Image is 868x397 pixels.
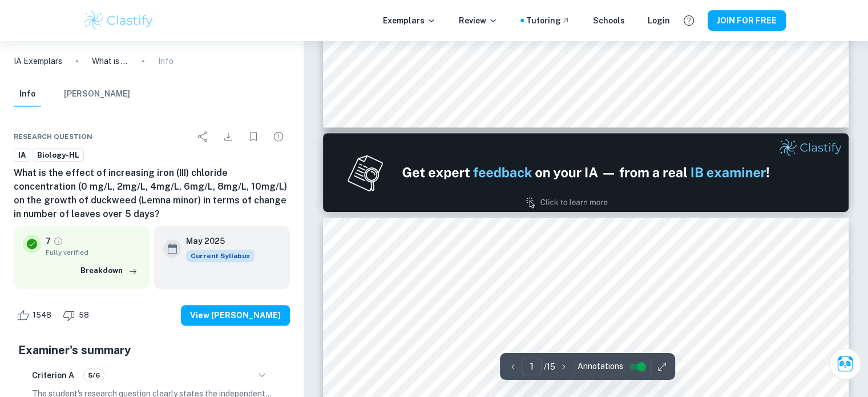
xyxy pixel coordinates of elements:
a: Biology-HL [33,148,84,162]
p: Review [459,14,498,27]
span: Fully verified [46,247,140,258]
a: Login [648,14,670,27]
a: Tutoring [526,14,570,27]
span: Current Syllabus [186,250,255,262]
button: JOIN FOR FREE [708,10,786,31]
span: Biology-HL [33,150,83,161]
p: What is the effect of increasing iron (III) chloride concentration (0 mg/L, 2mg/L, 4mg/L, 6mg/L, ... [92,55,128,67]
img: Ad [323,133,849,212]
p: 7 [46,235,51,247]
div: Report issue [267,125,290,148]
span: Annotations [578,360,623,372]
p: / 15 [544,360,555,373]
span: 1548 [26,310,58,321]
img: Clastify logo [83,9,155,32]
p: Info [158,55,173,67]
div: This exemplar is based on the current syllabus. Feel free to refer to it for inspiration/ideas wh... [186,250,255,262]
h6: What is the effect of increasing iron (III) chloride concentration (0 mg/L, 2mg/L, 4mg/L, 6mg/L, ... [14,166,290,221]
button: [PERSON_NAME] [64,82,130,107]
div: Share [192,125,215,148]
button: View [PERSON_NAME] [181,305,290,326]
div: Download [217,125,240,148]
a: Grade fully verified [53,236,63,246]
div: Like [14,306,58,324]
button: Breakdown [78,262,140,279]
button: Help and Feedback [679,11,699,30]
a: Schools [593,14,625,27]
div: Bookmark [242,125,265,148]
h6: May 2025 [186,235,245,247]
p: Exemplars [383,14,436,27]
div: Dislike [60,306,95,324]
button: Info [14,82,41,107]
span: 5/6 [84,370,104,380]
span: Research question [14,131,92,142]
span: IA [14,150,30,161]
a: IA [14,148,30,162]
span: 58 [72,310,95,321]
a: IA Exemplars [14,55,62,67]
h6: Criterion A [32,369,74,382]
h5: Examiner's summary [18,342,285,359]
button: Ask Clai [829,348,861,380]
